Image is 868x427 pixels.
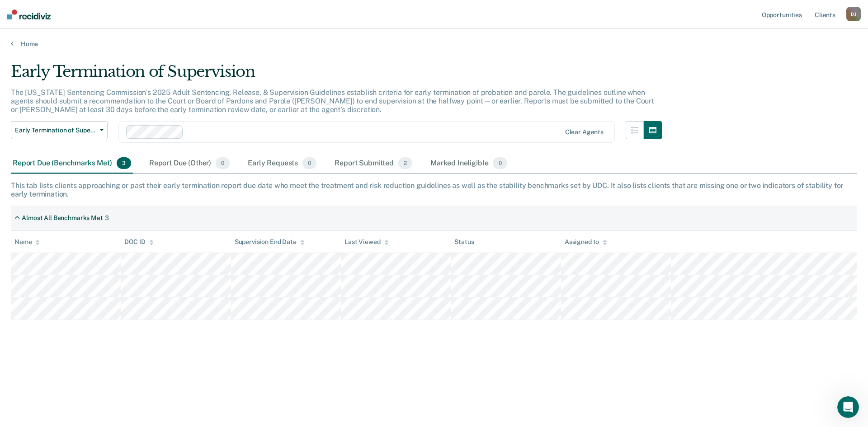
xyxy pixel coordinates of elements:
button: Early Termination of Supervision [11,121,108,139]
span: 0 [302,157,316,169]
div: D J [846,7,861,21]
div: Last Viewed [344,238,388,246]
div: Assigned to [565,238,607,246]
div: Report Due (Benchmarks Met)3 [11,154,133,174]
span: 2 [398,157,412,169]
span: 0 [216,157,230,169]
div: Marked Ineligible0 [429,154,509,174]
span: 0 [493,157,507,169]
div: 3 [105,214,109,222]
p: The [US_STATE] Sentencing Commission’s 2025 Adult Sentencing, Release, & Supervision Guidelines e... [11,88,654,114]
div: Report Due (Other)0 [147,154,231,174]
iframe: Intercom live chat [837,396,859,418]
div: Status [454,238,474,246]
div: Supervision End Date [235,238,305,246]
button: DJ [846,7,861,21]
div: Report Submitted2 [333,154,414,174]
div: Clear agents [565,128,604,136]
img: Recidiviz [7,9,51,19]
div: This tab lists clients approaching or past their early termination report due date who meet the t... [11,181,857,198]
span: 3 [117,157,131,169]
div: Name [14,238,40,246]
div: DOC ID [124,238,153,246]
div: Almost All Benchmarks Met3 [11,211,113,225]
div: Almost All Benchmarks Met [22,214,103,222]
span: Early Termination of Supervision [15,127,96,134]
a: Home [11,40,857,48]
div: Early Termination of Supervision [11,62,662,88]
div: Early Requests0 [246,154,318,174]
